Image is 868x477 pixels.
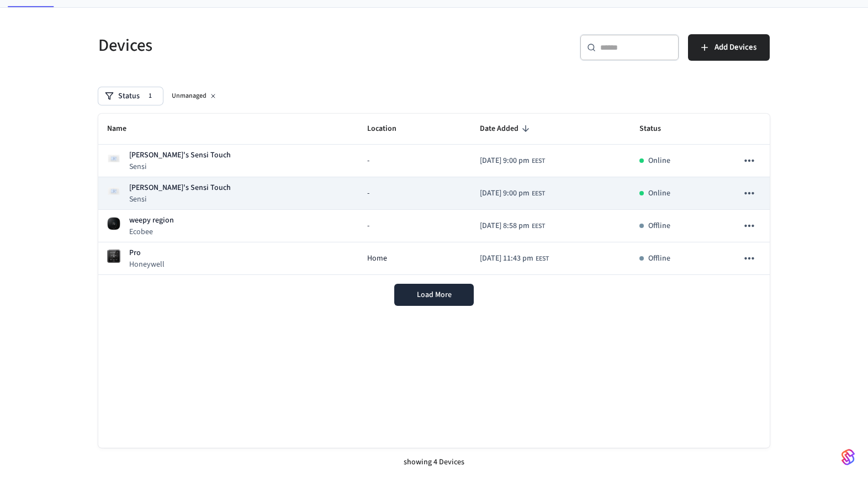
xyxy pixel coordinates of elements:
[129,182,231,194] p: [PERSON_NAME]'s Sensi Touch
[480,253,549,264] div: Europe/Kiev
[536,254,549,264] span: EEST
[107,120,141,137] span: Name
[98,448,770,477] div: showing 4 Devices
[98,34,427,57] h5: Devices
[367,253,387,264] span: Home
[394,284,474,306] button: Load More
[107,217,120,230] img: Ecobee 3 Lite Thermostat
[144,91,156,102] span: 1
[480,120,533,137] span: Date Added
[367,220,369,232] span: -
[480,220,545,232] div: Europe/Kiev
[107,184,120,198] img: Sensi Smart Thermostat (White)
[129,247,165,259] p: Pro
[532,189,545,199] span: EEST
[648,253,670,264] p: Offline
[841,448,855,466] img: SeamLogoGradient.69752ec5.svg
[532,221,545,231] span: EEST
[98,87,163,105] button: Status1
[532,156,545,166] span: EEST
[98,114,770,275] table: sticky table
[648,220,670,232] p: Offline
[480,155,530,167] span: [DATE] 9:00 pm
[129,161,231,172] p: Sensi
[688,34,770,61] button: Add Devices
[129,259,165,270] p: Honeywell
[714,40,756,55] span: Add Devices
[367,155,369,167] span: -
[639,120,675,137] span: Status
[129,194,231,205] p: Sensi
[367,120,411,137] span: Location
[480,188,530,199] span: [DATE] 9:00 pm
[480,188,545,199] div: Europe/Kiev
[107,152,120,165] img: Sensi Smart Thermostat (White)
[367,188,369,199] span: -
[480,253,533,264] span: [DATE] 11:43 pm
[648,188,670,199] p: Online
[417,289,452,300] span: Load More
[167,89,222,103] div: Unmanaged
[129,150,231,161] p: [PERSON_NAME]'s Sensi Touch
[129,226,174,237] p: Ecobee
[480,155,545,167] div: Europe/Kiev
[129,215,174,226] p: weepy region
[107,250,120,263] img: Honeywell Thermostat
[648,155,670,167] p: Online
[480,220,530,232] span: [DATE] 8:58 pm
